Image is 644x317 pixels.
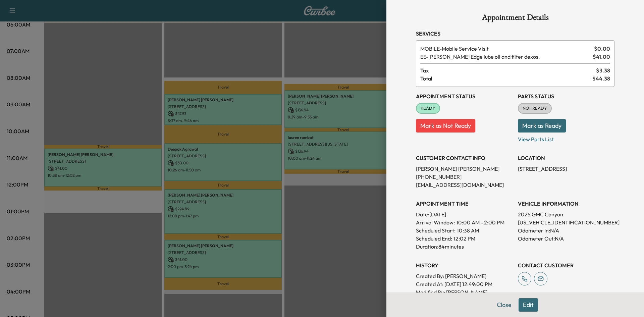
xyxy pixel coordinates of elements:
span: NOT READY [519,105,551,112]
p: Created By : [PERSON_NAME] [416,272,513,280]
p: [PHONE_NUMBER] [416,173,513,181]
p: 10:38 AM [457,226,479,234]
h3: Parts Status [518,92,614,100]
h3: VEHICLE INFORMATION [518,200,614,208]
button: Edit [519,298,538,312]
span: $ 44.38 [592,74,610,83]
p: Modified By : [PERSON_NAME] [416,288,513,296]
span: Mobile Service Visit [420,45,591,53]
p: Odometer Out: N/A [518,234,614,243]
button: Mark as Ready [518,119,566,133]
h3: Appointment Status [416,92,513,100]
span: $ 41.00 [593,53,610,61]
span: 10:00 AM - 2:00 PM [456,218,504,226]
span: Total [420,74,592,83]
h3: LOCATION [518,154,614,162]
p: Scheduled Start: [416,226,455,234]
p: Scheduled End: [416,234,452,243]
h3: History [416,261,513,269]
p: Arrival Window: [416,218,513,226]
span: Tax [420,66,596,74]
h3: CUSTOMER CONTACT INFO [416,154,513,162]
p: Date: [DATE] [416,210,513,218]
p: [STREET_ADDRESS] [518,165,614,173]
h3: CONTACT CUSTOMER [518,261,614,269]
span: $ 0.00 [594,45,610,53]
h1: Appointment Details [416,13,614,24]
p: 2025 GMC Canyon [518,210,614,218]
h3: Services [416,30,614,38]
p: [PERSON_NAME] [PERSON_NAME] [416,165,513,173]
span: $ 3.38 [596,66,610,74]
p: Odometer In: N/A [518,226,614,234]
p: 12:02 PM [453,234,475,243]
h3: APPOINTMENT TIME [416,200,513,208]
p: Duration: 84 minutes [416,243,513,251]
button: Close [492,298,516,312]
p: [US_VEHICLE_IDENTIFICATION_NUMBER] [518,218,614,226]
p: Created At : [DATE] 12:49:00 PM [416,280,513,288]
p: View Parts List [518,133,614,143]
button: Mark as Not Ready [416,119,475,133]
span: READY [417,105,439,112]
p: [EMAIL_ADDRESS][DOMAIN_NAME] [416,181,513,189]
span: Ewing Edge lube oil and filter dexos. [420,53,590,61]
